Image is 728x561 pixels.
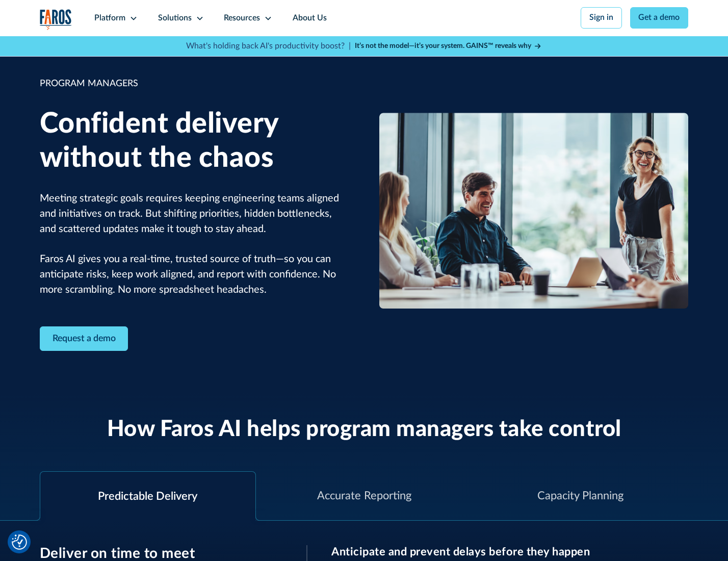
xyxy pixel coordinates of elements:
div: Accurate Reporting [317,488,411,504]
div: Resources [224,12,260,24]
a: It’s not the model—it’s your system. GAINS™ reveals why [355,41,542,52]
a: Sign in [581,7,622,29]
button: Cookie Settings [12,534,27,550]
h1: Confident delivery without the chaos [40,107,349,175]
img: Logo of the analytics and reporting company Faros. [40,9,72,30]
p: Meeting strategic goals requires keeping engineering teams aligned and initiatives on track. But ... [40,191,349,298]
h3: Anticipate and prevent delays before they happen [331,545,688,558]
a: Contact Modal [40,326,128,351]
div: Capacity Planning [537,488,623,504]
div: Solutions [158,12,192,24]
a: home [40,9,72,30]
img: Revisit consent button [12,534,27,550]
div: Predictable Delivery [98,488,197,505]
div: Platform [94,12,125,24]
p: What's holding back AI's productivity boost? | [186,40,351,53]
strong: It’s not the model—it’s your system. GAINS™ reveals why [355,42,531,49]
h2: How Faros AI helps program managers take control [107,416,621,443]
a: Get a demo [630,7,689,29]
div: PROGRAM MANAGERS [40,77,349,91]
